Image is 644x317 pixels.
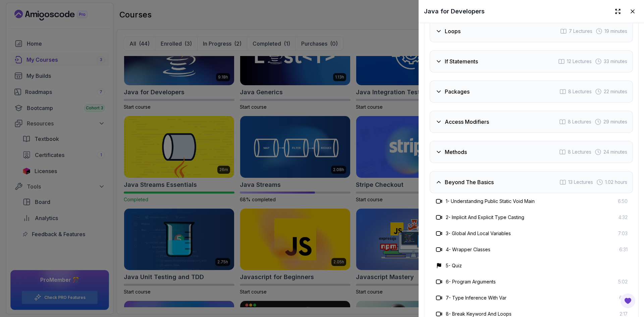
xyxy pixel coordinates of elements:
[430,81,633,103] button: Packages8 Lectures 22 minutes
[604,28,627,35] span: 19 minutes
[567,58,592,65] span: 12 Lectures
[612,5,624,17] button: Expand drawer
[618,278,628,285] span: 5:02
[446,295,506,301] h3: 7 - Type Inference With Var
[446,230,511,237] h3: 3 - Global And Local Variables
[568,88,592,95] span: 8 Lectures
[445,148,467,156] h3: Methods
[446,278,496,285] h3: 6 - Program Arguments
[445,27,461,35] h3: Loops
[445,57,478,65] h3: If Statements
[446,246,490,253] h3: 4 - Wrapper Classes
[430,50,633,72] button: If Statements12 Lectures 33 minutes
[619,246,628,253] span: 6:31
[430,141,633,163] button: Methods8 Lectures 24 minutes
[445,88,470,96] h3: Packages
[446,262,462,269] h3: 5 - Quiz
[424,7,485,16] h2: Java for Developers
[569,28,592,35] span: 7 Lectures
[430,171,633,193] button: Beyond The Basics13 Lectures 1.02 hours
[620,293,636,309] button: Open Feedback Button
[605,179,627,186] span: 1.02 hours
[568,118,591,125] span: 8 Lectures
[446,214,524,221] h3: 2 - Implicit And Explicit Type Casting
[568,179,593,186] span: 13 Lectures
[445,178,494,186] h3: Beyond The Basics
[445,118,489,126] h3: Access Modifiers
[446,198,535,205] h3: 1 - Understanding Public Static Void Main
[568,149,591,155] span: 8 Lectures
[619,214,628,221] span: 4:32
[604,88,627,95] span: 22 minutes
[618,230,628,237] span: 7:03
[618,198,628,205] span: 6:50
[603,118,627,125] span: 29 minutes
[603,149,627,155] span: 24 minutes
[619,295,628,301] span: 6:41
[430,20,633,42] button: Loops7 Lectures 19 minutes
[430,111,633,133] button: Access Modifiers8 Lectures 29 minutes
[604,58,627,65] span: 33 minutes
